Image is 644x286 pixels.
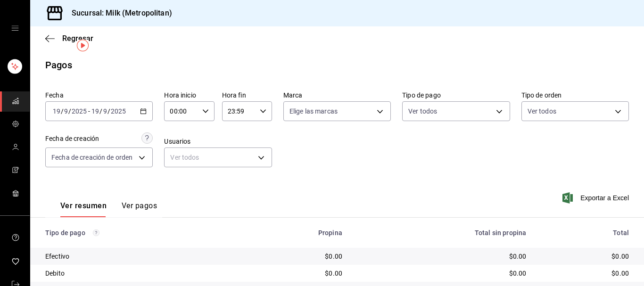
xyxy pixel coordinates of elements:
div: $0.00 [249,252,342,261]
input: -- [91,107,99,115]
span: Fecha de creación de orden [51,153,132,162]
img: Tooltip marker [77,40,89,51]
div: Fecha de creación [45,134,99,144]
label: Tipo de pago [402,92,510,98]
label: Marca [283,92,391,98]
svg: Los pagos realizados con Pay y otras terminales son montos brutos. [93,229,99,236]
div: Pagos [45,58,72,72]
div: $0.00 [249,269,342,278]
span: Regresar [62,34,93,43]
div: $0.00 [541,269,629,278]
label: Hora fin [222,92,272,98]
input: ---- [110,107,126,115]
button: open drawer [11,25,19,32]
span: / [99,107,102,115]
input: -- [103,107,107,115]
button: Ver resumen [60,201,107,217]
div: navigation tabs [60,201,157,217]
span: / [61,107,64,115]
label: Fecha [45,92,153,98]
span: Ver todos [528,106,556,116]
div: Debito [45,269,234,278]
div: $0.00 [357,252,526,261]
label: Hora inicio [164,92,214,98]
div: Total sin propina [357,229,526,237]
input: -- [64,107,68,115]
label: Tipo de orden [521,92,629,98]
div: Ver todos [164,147,272,167]
span: Elige las marcas [289,106,338,116]
h3: Sucursal: Milk (Metropolitan) [64,8,172,19]
button: Ver pagos [122,201,157,217]
input: ---- [71,107,87,115]
input: -- [52,107,61,115]
span: / [68,107,71,115]
div: Efectivo [45,252,234,261]
div: Tipo de pago [45,229,234,237]
button: Regresar [45,34,93,43]
div: $0.00 [357,269,526,278]
span: / [107,107,110,115]
div: Total [541,229,629,237]
div: $0.00 [541,252,629,261]
span: Ver todos [408,106,437,116]
button: Exportar a Excel [564,192,629,204]
label: Usuarios [164,138,272,145]
span: - [88,107,90,115]
div: Propina [249,229,342,237]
